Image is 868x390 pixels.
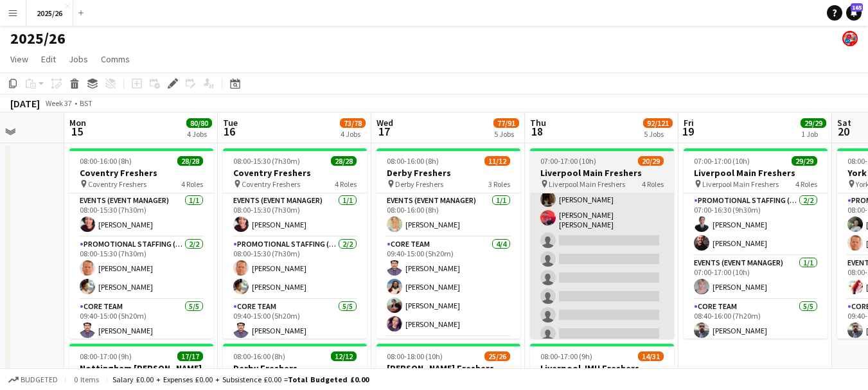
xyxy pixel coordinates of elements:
div: 4 Jobs [341,129,365,139]
span: 07:00-17:00 (10h) [694,156,750,166]
h3: Liverpool Main Freshers [530,167,674,179]
span: Budgeted [21,375,58,384]
h3: Liverpool Main Freshers [684,167,828,179]
span: 14/31 [638,351,664,361]
div: BST [80,98,93,108]
a: Jobs [64,51,93,67]
span: 20/29 [638,156,664,166]
span: 08:00-17:00 (9h) [80,351,132,361]
a: 165 [846,5,862,21]
span: 17 [375,124,393,139]
span: 08:00-17:00 (9h) [540,351,592,361]
span: 28/28 [177,156,203,166]
app-card-role: Core Team4/409:40-15:00 (5h20m)[PERSON_NAME][PERSON_NAME][PERSON_NAME][PERSON_NAME] [376,237,520,337]
app-card-role: Events (Event Manager)1/108:00-16:00 (8h)[PERSON_NAME] [376,193,520,237]
span: Jobs [69,53,88,65]
span: View [10,53,28,65]
span: 15 [67,124,86,139]
span: 4 Roles [795,179,817,189]
a: View [5,51,33,67]
div: 4 Jobs [187,129,211,139]
app-job-card: 08:00-16:00 (8h)11/12Derby Freshers Derby Freshers3 RolesEvents (Event Manager)1/108:00-16:00 (8h... [376,148,520,339]
span: Fri [684,117,694,129]
span: 28/28 [331,156,357,166]
span: Wed [376,117,393,129]
div: 1 Job [801,129,826,139]
h3: Liverpool JMU Freshers [530,362,674,374]
span: 08:00-16:00 (8h) [387,156,439,166]
h3: Derby Freshers [376,167,520,179]
span: Total Budgeted £0.00 [288,375,369,384]
span: Week 37 [42,98,75,108]
span: Tue [223,117,238,129]
div: 5 Jobs [494,129,518,139]
span: 4 Roles [335,179,357,189]
app-card-role: Events (Event Manager)1/107:00-17:00 (10h)[PERSON_NAME] [684,256,828,299]
span: 07:00-17:00 (10h) [540,156,596,166]
span: 165 [851,3,863,12]
h3: Coventry Freshers [223,167,367,179]
button: 2025/26 [26,1,73,26]
span: 08:00-16:00 (8h) [80,156,132,166]
app-card-role: Promotional Staffing (Team Leader)2/207:00-16:30 (9h30m)[PERSON_NAME][PERSON_NAME] [684,193,828,256]
button: Budgeted [6,373,60,387]
span: 08:00-16:00 (8h) [233,351,285,361]
app-user-avatar: Event Managers [842,31,858,46]
app-card-role: Events (Event Manager)1/108:00-15:30 (7h30m)[PERSON_NAME] [69,193,213,237]
span: Edit [41,53,56,65]
app-job-card: 07:00-17:00 (10h)29/29Liverpool Main Freshers Liverpool Main Freshers4 RolesPromotional Staffing ... [684,148,828,339]
span: 29/29 [801,118,826,128]
a: Comms [96,51,135,67]
a: Edit [36,51,61,67]
span: 12/12 [331,351,357,361]
span: 29/29 [792,156,817,166]
span: 80/80 [186,118,212,128]
div: 5 Jobs [644,129,672,139]
h3: Derby Freshers [223,362,367,374]
span: Coventry Freshers [88,179,146,189]
span: 20 [835,124,851,139]
h3: Nottingham [PERSON_NAME] Freshers [69,362,213,386]
span: Thu [530,117,546,129]
span: 08:00-15:30 (7h30m) [233,156,300,166]
span: Comms [101,53,130,65]
span: 77/91 [493,118,519,128]
div: [DATE] [10,97,40,110]
app-job-card: 08:00-16:00 (8h)28/28Coventry Freshers Coventry Freshers4 RolesEvents (Event Manager)1/108:00-15:... [69,148,213,339]
span: 08:00-18:00 (10h) [387,351,443,361]
span: Mon [69,117,86,129]
span: Sat [837,117,851,129]
span: 73/78 [340,118,366,128]
span: 19 [682,124,694,139]
span: 25/26 [484,351,510,361]
span: Liverpool Main Freshers [549,179,625,189]
span: 18 [528,124,546,139]
span: 11/12 [484,156,510,166]
app-job-card: 07:00-17:00 (10h)20/29Liverpool Main Freshers Liverpool Main Freshers4 Roles[PERSON_NAME][PERSON_... [530,148,674,339]
span: 16 [221,124,238,139]
h3: [PERSON_NAME] Freshers [376,362,520,374]
app-card-role: Promotional Staffing (Team Leader)2/208:00-15:30 (7h30m)[PERSON_NAME][PERSON_NAME] [69,237,213,299]
h1: 2025/26 [10,29,66,48]
h3: Coventry Freshers [69,167,213,179]
span: 0 items [71,375,102,384]
span: 4 Roles [642,179,664,189]
app-job-card: 08:00-15:30 (7h30m)28/28Coventry Freshers Coventry Freshers4 RolesEvents (Event Manager)1/108:00-... [223,148,367,339]
span: 3 Roles [488,179,510,189]
span: 4 Roles [181,179,203,189]
app-card-role: Promotional Staffing (Team Leader)2/208:00-15:30 (7h30m)[PERSON_NAME][PERSON_NAME] [223,237,367,299]
span: Derby Freshers [395,179,443,189]
app-card-role: Events (Event Manager)1/108:00-15:30 (7h30m)[PERSON_NAME] [223,193,367,237]
span: Coventry Freshers [242,179,300,189]
div: Salary £0.00 + Expenses £0.00 + Subsistence £0.00 = [112,375,369,384]
span: 92/121 [643,118,673,128]
span: Liverpool Main Freshers [702,179,779,189]
span: 17/17 [177,351,203,361]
